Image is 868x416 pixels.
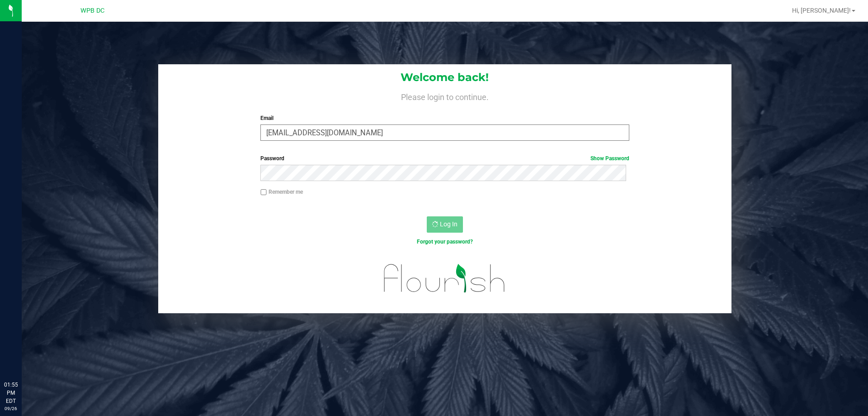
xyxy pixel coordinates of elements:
[260,114,629,122] label: Email
[417,239,473,245] a: Forgot your password?
[427,216,463,233] button: Log In
[158,91,731,101] h4: Please login to continue.
[158,72,731,83] h1: Welcome back!
[4,381,18,405] p: 01:55 PM EDT
[4,405,18,412] p: 09/26
[80,7,104,14] span: WPB DC
[590,155,629,162] a: Show Password
[792,7,851,14] span: Hi, [PERSON_NAME]!
[260,155,284,162] span: Password
[440,220,458,228] span: Log In
[260,188,303,196] label: Remember me
[373,255,516,301] img: flourish_logo.svg
[260,189,267,196] input: Remember me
